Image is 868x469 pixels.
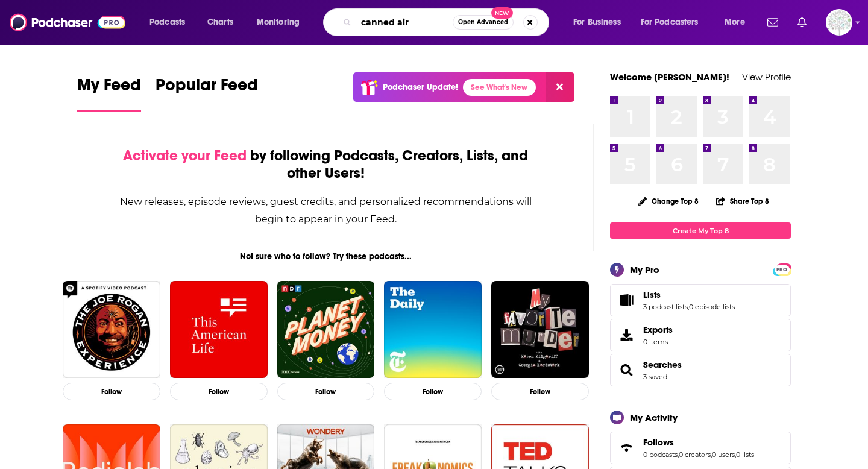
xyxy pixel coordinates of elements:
[63,281,160,379] img: The Joe Rogan Experience
[630,412,678,423] div: My Activity
[123,146,247,165] span: Activate your Feed
[689,303,735,311] a: 0 episode lists
[775,265,789,274] span: PRO
[610,71,729,83] a: Welcome [PERSON_NAME]!
[463,79,536,96] a: See What's New
[156,75,258,112] a: Popular Feed
[725,14,745,31] span: More
[775,265,789,274] a: PRO
[643,338,673,346] span: 0 items
[631,194,706,209] button: Change Top 8
[643,324,673,335] span: Exports
[277,383,375,400] button: Follow
[149,14,185,31] span: Podcasts
[200,13,241,32] a: Charts
[643,437,754,448] a: Follows
[257,14,300,31] span: Monitoring
[170,281,268,379] img: This American Life
[77,75,141,112] a: My Feed
[610,284,791,316] span: Lists
[63,383,160,400] button: Follow
[156,75,258,102] span: Popular Feed
[643,289,661,300] span: Lists
[277,281,375,379] img: Planet Money
[630,264,659,275] div: My Pro
[119,147,533,182] div: by following Podcasts, Creators, Lists, and other Users!
[826,9,852,36] span: Logged in as WunderTanya
[614,292,638,309] a: Lists
[712,450,735,459] a: 0 users
[716,13,760,32] button: open menu
[826,9,852,36] button: Show profile menu
[711,450,712,459] span: ,
[384,281,482,379] img: The Daily
[643,359,682,370] a: Searches
[335,8,561,36] div: Search podcasts, credits, & more...
[491,7,513,19] span: New
[573,14,621,31] span: For Business
[610,222,791,239] a: Create My Top 8
[610,319,791,351] a: Exports
[679,450,711,459] a: 0 creators
[614,327,638,344] span: Exports
[141,13,201,32] button: open menu
[688,303,689,311] span: ,
[384,383,482,400] button: Follow
[763,12,783,33] a: Show notifications dropdown
[715,189,770,213] button: Share Top 8
[491,383,589,400] button: Follow
[643,450,678,459] a: 0 podcasts
[383,82,458,92] p: Podchaser Update!
[491,281,589,379] img: My Favorite Murder with Karen Kilgariff and Georgia Hardstark
[10,11,125,34] img: Podchaser - Follow, Share and Rate Podcasts
[643,303,688,311] a: 3 podcast lists
[610,432,791,464] span: Follows
[58,251,594,262] div: Not sure who to follow? Try these podcasts...
[678,450,679,459] span: ,
[207,14,233,31] span: Charts
[793,12,811,33] a: Show notifications dropdown
[356,13,453,32] input: Search podcasts, credits, & more...
[633,13,716,32] button: open menu
[77,75,141,102] span: My Feed
[119,193,533,228] div: New releases, episode reviews, guest credits, and personalized recommendations will begin to appe...
[458,19,508,25] span: Open Advanced
[614,362,638,379] a: Searches
[453,15,514,30] button: Open AdvancedNew
[614,439,638,456] a: Follows
[742,71,791,83] a: View Profile
[735,450,736,459] span: ,
[565,13,636,32] button: open menu
[643,373,667,381] a: 3 saved
[826,9,852,36] img: User Profile
[170,383,268,400] button: Follow
[643,289,735,300] a: Lists
[643,437,674,448] span: Follows
[736,450,754,459] a: 0 lists
[248,13,315,32] button: open menu
[610,354,791,386] span: Searches
[641,14,699,31] span: For Podcasters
